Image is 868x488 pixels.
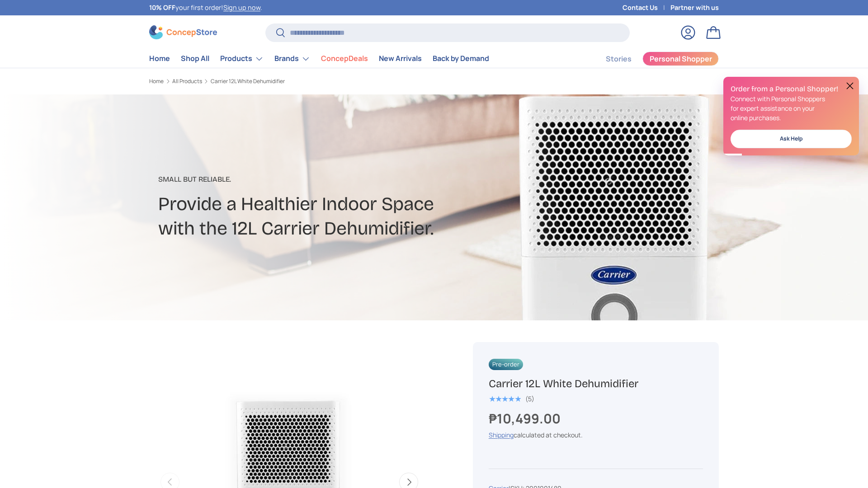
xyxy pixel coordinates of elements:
a: Sign up now [223,3,260,12]
a: Brands [274,50,310,68]
summary: Brands [269,50,316,68]
a: Contact Us [623,3,670,13]
strong: 10% OFF [149,3,175,12]
strong: ₱10,499.00 [489,409,563,427]
h2: Provide a Healthier Indoor Space with the 12L Carrier Dehumidifier. [158,192,505,241]
span: Pre-order [489,359,523,370]
p: Small But Reliable. [158,174,505,185]
a: New Arrivals [379,50,422,67]
a: Home [149,50,170,67]
a: Ask Help [731,130,852,148]
div: (5) [525,395,534,402]
a: 5.0 out of 5.0 stars (5) [489,393,534,403]
div: calculated at checkout. [489,430,703,440]
p: Connect with Personal Shoppers for expert assistance on your online purchases. [731,94,852,122]
h1: Carrier 12L White Dehumidifier [489,377,703,391]
a: Shipping [489,431,514,439]
a: Products [220,50,264,68]
img: ConcepStore [149,25,217,39]
summary: Products [215,50,269,68]
a: ConcepDeals [321,50,368,67]
a: Home [149,79,164,84]
a: Back by Demand [433,50,489,67]
nav: Breadcrumbs [149,77,451,85]
a: Partner with us [670,3,719,13]
h2: Order from a Personal Shopper! [731,84,852,94]
nav: Primary [149,50,489,68]
a: All Products [172,79,202,84]
span: Personal Shopper [650,55,712,62]
nav: Secondary [584,50,719,68]
p: your first order! . [149,3,262,13]
a: Carrier 12L White Dehumidifier [211,79,285,84]
a: Personal Shopper [642,52,719,66]
div: 5.0 out of 5.0 stars [489,395,521,403]
a: Shop All [181,50,209,67]
span: ★★★★★ [489,394,521,404]
a: Stories [606,50,632,68]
